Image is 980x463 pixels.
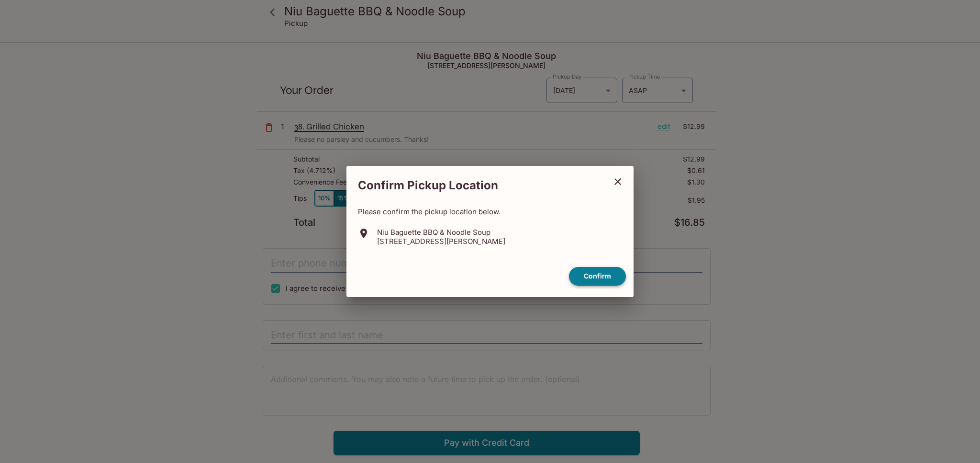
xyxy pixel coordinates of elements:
p: Please confirm the pickup location below. [358,207,622,216]
h2: Confirm Pickup Location [346,174,606,197]
button: close [606,170,630,194]
button: confirm [569,267,626,286]
p: Niu Baguette BBQ & Noodle Soup [377,228,505,237]
p: [STREET_ADDRESS][PERSON_NAME] [377,237,505,246]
